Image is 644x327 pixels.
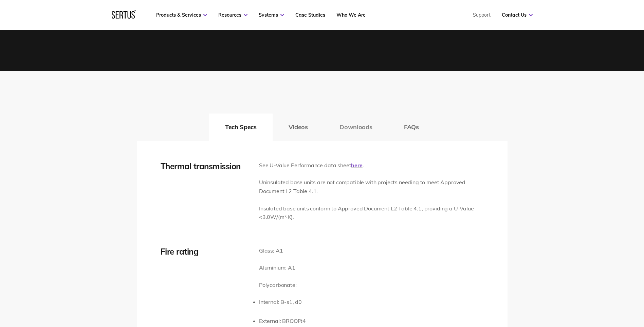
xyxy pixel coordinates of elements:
button: FAQs [388,114,435,141]
a: here [351,162,362,169]
p: See U-Value Performance data sheet . [259,161,484,170]
iframe: Chat Widget [522,248,644,327]
p: Polycarbonate: [259,281,306,290]
a: Products & Services [156,12,207,18]
a: Contact Us [502,12,533,18]
li: External: BROOFt4 [259,317,306,326]
li: Internal: B-s1, d0 [259,298,306,307]
a: Who We Are [336,12,366,18]
button: Videos [273,114,324,141]
a: Support [473,12,491,18]
button: Downloads [324,114,388,141]
p: Aluminium: A1 [259,263,306,272]
div: Thermal transmission [161,161,249,171]
p: Insulated base units conform to Approved Document L2 Table 4.1, providing a U-Value <3.0W/(m²·K). [259,204,484,222]
a: Systems [259,12,284,18]
a: Case Studies [295,12,325,18]
p: Glass: A1 [259,246,306,255]
p: Uninsulated base units are not compatible with projects needing to meet Approved Document L2 Tabl... [259,178,484,195]
div: Fire rating [161,246,249,257]
a: Resources [218,12,247,18]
